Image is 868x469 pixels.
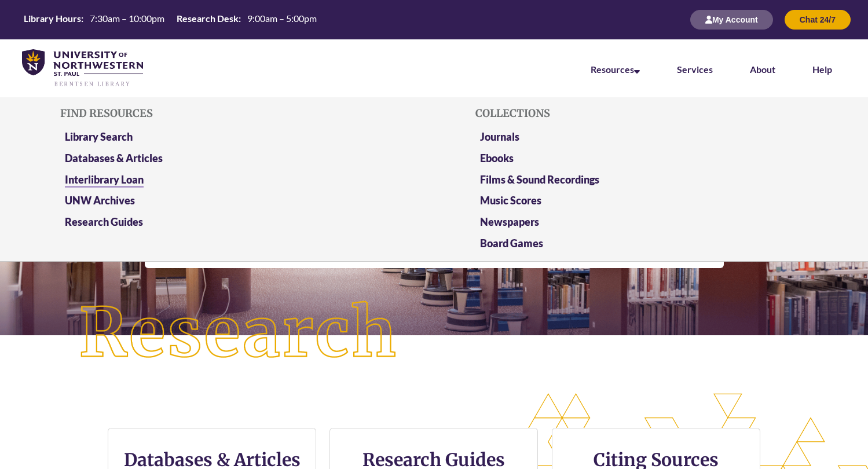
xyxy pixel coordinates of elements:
img: Research [43,266,434,401]
th: Library Hours: [19,12,85,25]
a: Newspapers [480,215,539,228]
a: Library Search [65,130,133,143]
a: Databases & Articles [65,152,163,164]
h5: Find Resources [60,108,393,119]
button: Chat 24/7 [785,10,851,30]
a: UNW Archives [65,194,135,207]
table: Hours Today [19,12,321,27]
a: My Account [690,14,773,24]
th: Research Desk: [172,12,243,25]
a: Ebooks [480,152,514,164]
span: 7:30am – 10:00pm [90,13,164,24]
img: UNWSP Library Logo [22,49,143,87]
a: Chat 24/7 [785,14,851,24]
button: My Account [690,10,773,30]
a: Journals [480,130,519,143]
a: Resources [591,64,640,75]
a: Help [812,64,832,75]
a: Board Games [480,237,543,250]
h5: Collections [475,108,808,119]
a: Films & Sound Recordings [480,173,599,186]
a: About [750,64,775,75]
a: Services [677,64,713,75]
a: Research Guides [65,215,143,228]
span: 9:00am – 5:00pm [247,13,317,24]
a: Music Scores [480,194,541,207]
a: Interlibrary Loan [65,173,144,188]
a: Hours Today [19,12,321,28]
